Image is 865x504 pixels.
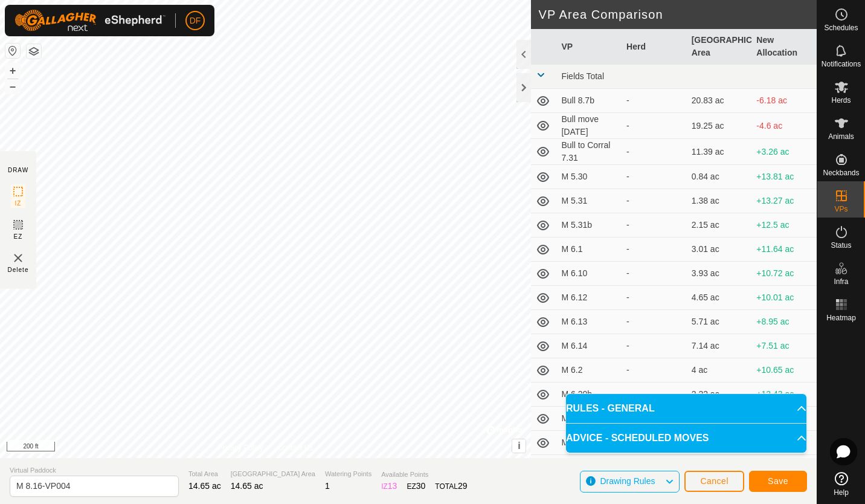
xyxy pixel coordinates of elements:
td: -4.6 ac [751,113,817,139]
td: M 6.23 [556,431,622,455]
span: Neckbands [823,169,859,176]
span: 30 [416,481,426,491]
span: EZ [14,232,23,241]
td: 0.84 ac [687,165,752,189]
span: Virtual Paddock [10,465,179,476]
span: Herds [831,97,851,104]
div: TOTAL [435,480,467,493]
td: -6.18 ac [751,89,817,113]
td: 1.38 ac [687,189,752,213]
div: - [626,170,682,183]
span: VPs [834,205,847,213]
div: IZ [381,480,397,493]
button: – [5,79,20,94]
td: 2.15 ac [687,213,752,237]
td: +13.27 ac [751,189,817,213]
td: 4.65 ac [687,286,752,310]
span: Total Area [188,469,221,479]
div: - [626,94,682,107]
button: + [5,63,20,78]
span: IZ [15,199,22,208]
a: Help [817,467,865,501]
td: M 6.14 [556,334,622,358]
span: 1 [325,481,330,491]
td: +12.43 ac [751,383,817,407]
td: +8.95 ac [751,310,817,334]
span: ADVICE - SCHEDULED MOVES [566,431,709,445]
td: Bull to Corral 7.31 [556,139,622,165]
span: i [518,441,520,451]
td: 7.14 ac [687,334,752,358]
td: 2.22 ac [687,383,752,407]
td: M 6.23b [556,455,622,479]
td: Bull 8.7b [556,89,622,113]
td: M 6.1 [556,237,622,262]
th: [GEOGRAPHIC_DATA] Area [687,29,752,65]
td: +11.1 ac [751,455,817,479]
div: - [626,146,682,158]
td: M 5.31 [556,189,622,213]
img: Gallagher Logo [14,10,166,31]
td: M 6.13 [556,310,622,334]
td: +12.5 ac [751,213,817,237]
button: Save [749,471,807,492]
div: EZ [407,480,425,493]
td: +13.81 ac [751,165,817,189]
th: New Allocation [751,29,817,65]
img: VP [11,251,25,265]
td: 5.71 ac [687,310,752,334]
span: RULES - GENERAL [566,401,655,416]
span: Drawing Rules [600,476,655,486]
td: M 6.20b [556,383,622,407]
th: Herd [622,29,687,65]
span: Schedules [824,24,858,31]
td: 3.93 ac [687,262,752,286]
button: Map Layers [27,44,41,59]
span: Infra [834,278,848,285]
td: 20.83 ac [687,89,752,113]
td: M 6.2 [556,358,622,383]
td: 3.56 ac [687,455,752,479]
span: 14.65 ac [231,481,263,491]
div: - [626,195,682,207]
p-accordion-header: ADVICE - SCHEDULED MOVES [566,424,806,453]
span: Status [831,242,851,249]
td: M 6.12 [556,286,622,310]
td: M 5.30 [556,165,622,189]
td: M 6.21 [556,407,622,431]
p-accordion-header: RULES - GENERAL [566,394,806,423]
div: - [626,291,682,304]
span: Save [768,476,788,486]
span: Fields Total [561,71,604,81]
div: - [626,340,682,352]
span: Notifications [822,60,861,68]
div: - [626,243,682,256]
button: Cancel [684,471,744,492]
th: VP [556,29,622,65]
div: - [626,388,682,401]
span: [GEOGRAPHIC_DATA] Area [231,469,315,479]
td: M 5.31b [556,213,622,237]
span: 29 [458,481,468,491]
span: DF [190,15,201,27]
div: - [626,267,682,280]
span: Delete [8,265,29,274]
td: Bull move [DATE] [556,113,622,139]
span: Animals [828,133,854,140]
td: +10.65 ac [751,358,817,383]
div: - [626,120,682,132]
td: +10.01 ac [751,286,817,310]
span: Help [834,489,849,496]
button: i [512,439,526,453]
td: 4 ac [687,358,752,383]
span: Watering Points [325,469,371,479]
td: 3.01 ac [687,237,752,262]
span: 14.65 ac [188,481,221,491]
td: 19.25 ac [687,113,752,139]
a: Privacy Policy [218,442,263,453]
span: Available Points [381,470,467,480]
td: M 6.10 [556,262,622,286]
h2: VP Area Comparison [538,7,817,22]
button: Reset Map [5,44,20,58]
span: Cancel [700,476,728,486]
